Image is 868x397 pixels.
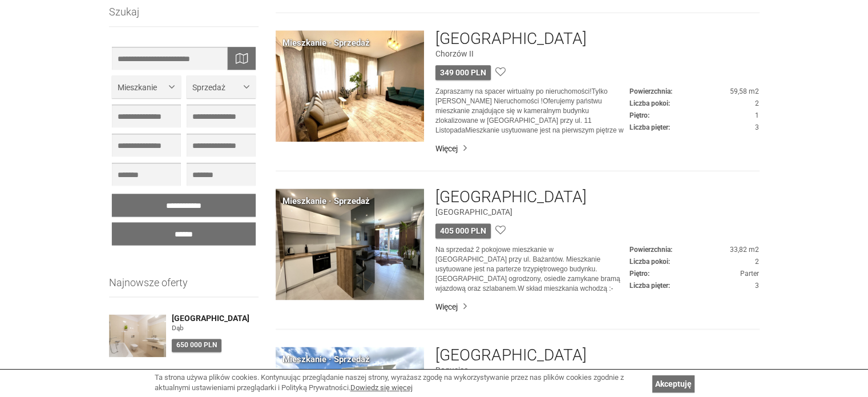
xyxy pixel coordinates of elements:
img: Mieszkanie Sprzedaż Katowice Piotrowice Bażantów [276,189,424,300]
span: Sprzedaż [192,82,241,93]
dd: 3 [629,123,759,133]
a: Akceptuję [652,375,695,392]
dt: Liczba pokoi: [629,257,670,267]
a: [GEOGRAPHIC_DATA] [172,314,259,323]
div: Wyszukaj na mapie [227,47,256,70]
div: 405 000 PLN [435,223,491,238]
img: Mieszkanie Sprzedaż Chorzów Chorzów II 11 Listopada [276,30,424,142]
dt: Piętro: [629,111,649,121]
figure: Bogucice [435,364,759,376]
h3: Szukaj [109,6,259,27]
dt: Liczba pięter: [629,123,670,133]
dt: Liczba pięter: [629,281,670,291]
figure: [GEOGRAPHIC_DATA] [435,206,759,218]
dd: Parter [629,269,759,279]
dt: Powierzchnia: [629,245,672,255]
dt: Powierzchnia: [629,87,672,97]
div: Mieszkanie · Sprzedaż [282,37,370,49]
div: Mieszkanie · Sprzedaż [282,195,370,207]
p: Na sprzedaż 2 pokojowe mieszkanie w [GEOGRAPHIC_DATA] przy ul. Bażantów. Mieszkanie usytuowane je... [435,245,629,294]
span: Mieszkanie [118,82,167,93]
div: Ta strona używa plików cookies. Kontynuując przeglądanie naszej strony, wyrażasz zgodę na wykorzy... [155,372,647,394]
dd: 1 [629,111,759,121]
a: [GEOGRAPHIC_DATA] [435,347,587,364]
dd: 3 [629,281,759,291]
dd: 2 [629,257,759,267]
figure: Dąb [172,323,259,333]
a: [GEOGRAPHIC_DATA] [435,30,587,48]
a: Więcej [435,143,759,154]
a: [GEOGRAPHIC_DATA] [435,189,587,206]
a: Więcej [435,301,759,312]
dd: 2 [629,99,759,109]
dt: Liczba pokoi: [629,99,670,109]
h3: Najnowsze oferty [109,277,259,298]
p: Zapraszamy na spacer wirtualny po nieruchomości!Tylko [PERSON_NAME] Nieruchomości !Oferujemy pańs... [435,87,629,136]
figure: Chorzów II [435,48,759,59]
div: Mieszkanie · Sprzedaż [282,354,370,366]
button: Sprzedaż [187,75,256,98]
a: Dowiedz się więcej [350,383,413,392]
div: 650 000 PLN [172,339,221,352]
div: 349 000 PLN [435,65,491,80]
dd: 59,58 m2 [629,87,759,97]
button: Mieszkanie [112,75,181,98]
dd: 33,82 m2 [629,245,759,255]
dt: Piętro: [629,269,649,279]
